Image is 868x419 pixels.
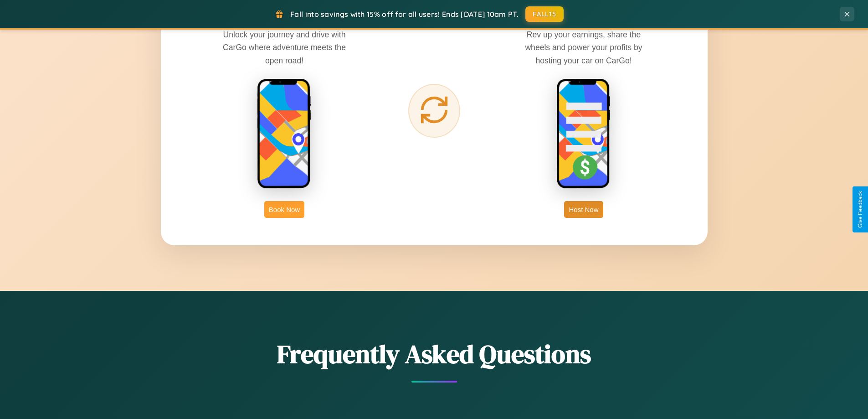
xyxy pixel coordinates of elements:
p: Unlock your journey and drive with CarGo where adventure meets the open road! [216,28,353,67]
img: host phone [556,78,611,190]
div: Give Feedback [857,191,863,228]
button: FALL15 [525,6,564,22]
span: Fall into savings with 15% off for all users! Ends [DATE] 10am PT. [290,10,519,19]
button: Book Now [264,201,304,218]
button: Host Now [564,201,603,218]
h2: Frequently Asked Questions [161,336,708,372]
img: rent phone [257,78,312,190]
p: Rev up your earnings, share the wheels and power your profits by hosting your car on CarGo! [515,28,652,67]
